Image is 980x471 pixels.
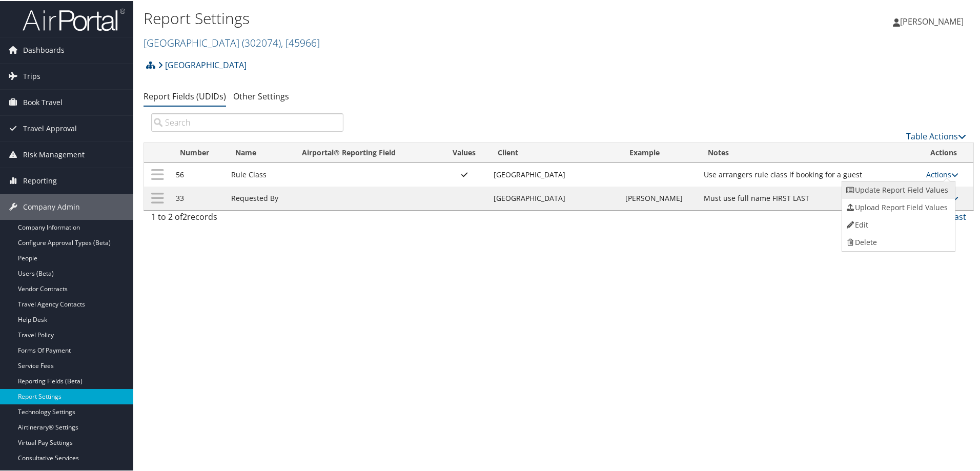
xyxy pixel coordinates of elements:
a: Table Actions [906,130,966,141]
a: Delete [842,233,953,250]
th: Actions [921,142,973,162]
a: Other Settings [233,90,289,101]
a: Edit [842,215,953,233]
h1: Report Settings [144,7,697,28]
a: [GEOGRAPHIC_DATA] [144,35,320,49]
a: Last [950,210,966,221]
input: Search [151,112,343,131]
a: Actions [926,169,958,178]
td: Must use full name FIRST LAST [699,186,921,209]
a: Upload Report Field Values [842,198,953,215]
span: , [ 45966 ] [281,35,320,49]
span: Company Admin [23,193,80,219]
span: Book Travel [23,89,63,114]
th: Number [171,142,226,162]
a: [PERSON_NAME] [893,5,974,36]
span: Travel Approval [23,115,77,140]
th: : activate to sort column descending [144,142,171,162]
th: Notes [699,142,921,162]
span: [PERSON_NAME] [900,15,964,26]
td: 33 [171,186,226,209]
span: Reporting [23,167,57,193]
th: Example [620,142,699,162]
td: [PERSON_NAME] [620,186,699,209]
a: Update Report Field Values [842,180,953,198]
span: Risk Management [23,141,85,167]
span: ( 302074 ) [242,35,281,49]
td: [GEOGRAPHIC_DATA] [488,186,620,209]
td: 56 [171,162,226,186]
td: Rule Class [226,162,293,186]
td: Use arrangers rule class if booking for a guest [699,162,921,186]
td: Requested By [226,186,293,209]
span: Trips [23,63,40,88]
a: Report Fields (UDIDs) [144,90,226,101]
span: 2 [182,210,187,221]
span: Dashboards [23,36,65,62]
th: Airportal&reg; Reporting Field [293,142,440,162]
div: 1 to 2 of records [151,210,343,227]
th: Client [488,142,620,162]
img: airportal-logo.png [23,7,125,31]
a: [GEOGRAPHIC_DATA] [158,54,247,74]
td: [GEOGRAPHIC_DATA] [488,162,620,186]
th: Name [226,142,293,162]
th: Values [440,142,488,162]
